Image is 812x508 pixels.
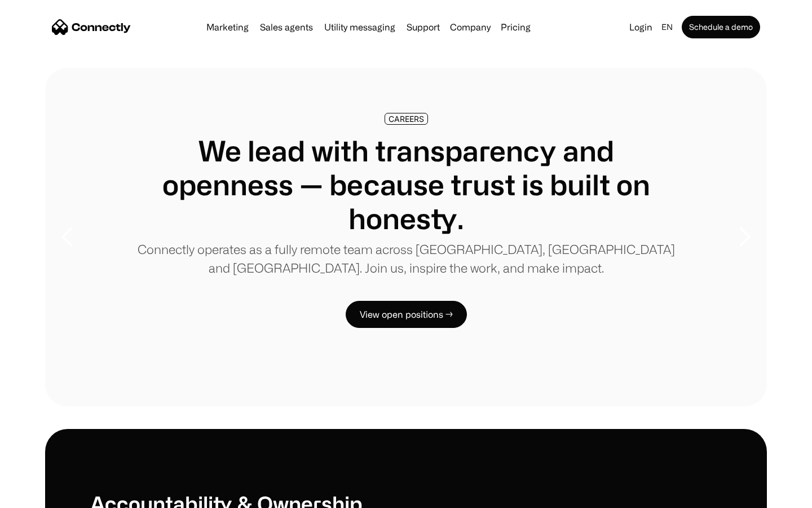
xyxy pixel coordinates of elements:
a: View open positions → [346,301,467,328]
a: Marketing [202,23,253,32]
a: Login [625,19,657,35]
a: Utility messaging [320,23,400,32]
div: en [661,19,673,35]
ul: Language list [23,488,68,504]
p: Connectly operates as a fully remote team across [GEOGRAPHIC_DATA], [GEOGRAPHIC_DATA] and [GEOGRA... [135,240,677,277]
a: Support [402,23,444,32]
a: Schedule a demo [682,16,760,38]
div: Company [450,19,491,35]
div: CAREERS [389,115,424,123]
a: Sales agents [255,23,317,32]
h1: We lead with transparency and openness — because trust is built on honesty. [135,134,677,235]
a: Pricing [496,23,535,32]
aside: Language selected: English [11,487,68,504]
